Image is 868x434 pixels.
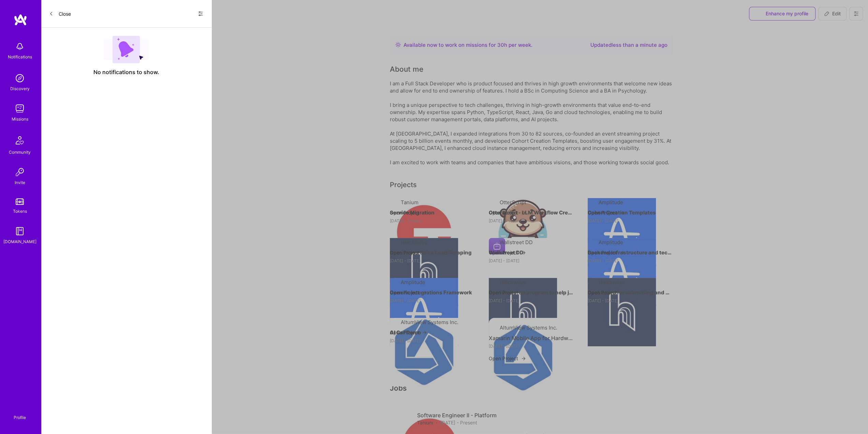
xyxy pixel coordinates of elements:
div: Invite [15,179,25,186]
a: Profile [11,407,28,420]
div: Tokens [13,208,27,215]
img: empty [104,36,149,63]
div: Profile [14,414,26,420]
img: guide book [13,224,27,238]
img: discovery [13,71,27,85]
div: [DOMAIN_NAME] [3,238,36,245]
div: Missions [12,115,28,123]
img: teamwork [13,102,27,115]
img: Community [12,132,28,149]
span: No notifications to show. [93,69,159,76]
button: Close [49,8,71,19]
img: bell [13,40,27,53]
div: Community [9,149,31,156]
img: tokens [16,198,24,205]
img: Invite [13,165,27,179]
div: Notifications [8,53,32,60]
img: logo [14,14,27,26]
div: Discovery [10,85,30,92]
